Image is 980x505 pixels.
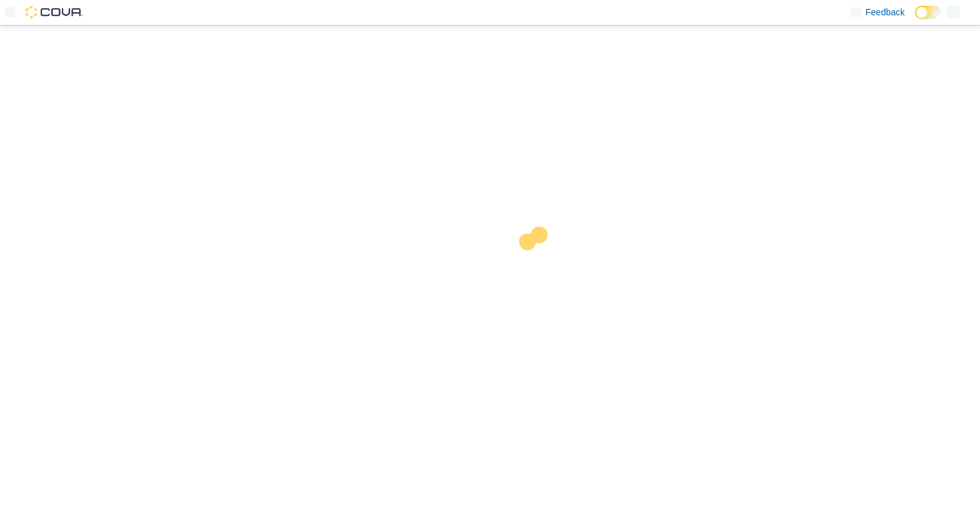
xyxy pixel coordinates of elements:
[866,6,905,19] span: Feedback
[915,6,942,19] input: Dark Mode
[26,6,83,19] img: Cova
[490,217,586,313] img: cova-loader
